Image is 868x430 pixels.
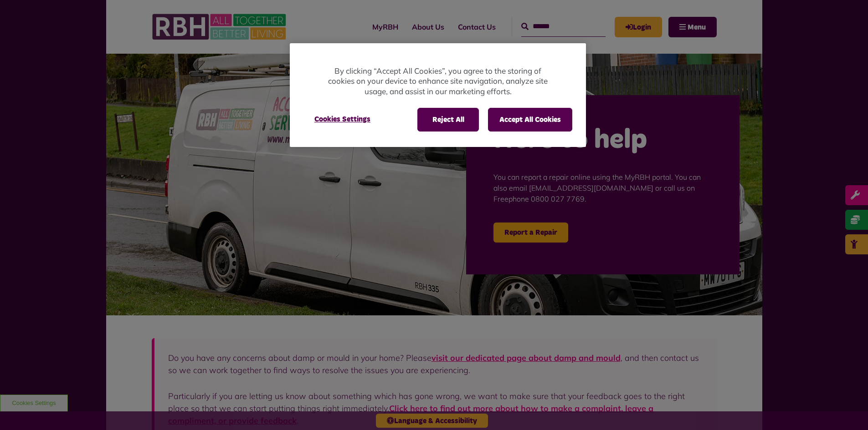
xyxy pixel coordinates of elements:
[417,108,479,132] button: Reject All
[326,66,550,97] p: By clicking “Accept All Cookies”, you agree to the storing of cookies on your device to enhance s...
[303,108,381,131] button: Cookies Settings
[290,43,586,147] div: Privacy
[290,43,586,147] div: Cookie banner
[488,108,572,132] button: Accept All Cookies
